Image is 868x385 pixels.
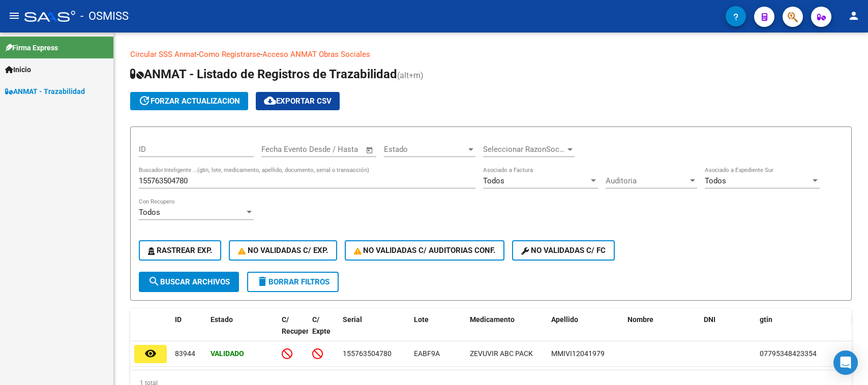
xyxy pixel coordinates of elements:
[264,97,332,106] span: Exportar CSV
[606,176,688,185] span: Auditoria
[199,50,260,59] a: Como Registrarse
[261,145,303,154] input: Fecha inicio
[397,71,424,80] span: (alt+m)
[384,145,466,154] span: Estado
[175,315,182,324] span: ID
[264,94,276,107] mat-icon: cloud_download
[256,92,340,110] button: Exportar CSV
[466,309,547,354] datatable-header-cell: Medicamento
[148,246,212,255] span: Rastrear Exp.
[130,67,397,81] span: ANMAT - Listado de Registros de Trazabilidad
[139,208,160,217] span: Todos
[256,277,330,286] span: Borrar Filtros
[148,277,230,286] span: Buscar Archivos
[833,350,858,375] div: Open Intercom Messenger
[760,349,817,358] span: 07795348423354
[512,240,615,261] button: No validadas c/ FC
[5,64,31,75] span: Inicio
[704,315,715,324] span: DNI
[130,50,197,59] a: Circular SSS Anmat
[354,246,496,255] span: No Validadas c/ Auditorias Conf.
[547,309,623,354] datatable-header-cell: Apellido
[206,309,278,354] datatable-header-cell: Estado
[410,309,466,354] datatable-header-cell: Lote
[256,275,268,287] mat-icon: delete
[700,309,756,354] datatable-header-cell: DNI
[308,309,339,354] datatable-header-cell: C/ Expte
[148,275,160,287] mat-icon: search
[138,97,240,106] span: forzar actualizacion
[171,309,206,354] datatable-header-cell: ID
[8,10,20,22] mat-icon: menu
[229,240,337,261] button: No Validadas c/ Exp.
[848,10,860,22] mat-icon: person
[364,144,376,156] button: Open calendar
[470,315,515,324] span: Medicamento
[339,309,410,354] datatable-header-cell: Serial
[5,42,58,53] span: Firma Express
[247,272,339,292] button: Borrar Filtros
[211,315,233,324] span: Estado
[483,145,565,154] span: Seleccionar RazonSocial
[139,240,221,261] button: Rastrear Exp.
[343,315,362,324] span: Serial
[470,349,533,358] span: ZEVUVIR ABC PACK
[130,92,248,110] button: forzar actualizacion
[414,349,440,358] span: EABF9A
[414,315,429,324] span: Lote
[262,50,370,59] a: Acceso ANMAT Obras Sociales
[312,315,331,335] span: C/ Expte
[238,246,328,255] span: No Validadas c/ Exp.
[345,240,505,261] button: No Validadas c/ Auditorias Conf.
[282,315,313,335] span: C/ Recupero
[5,86,85,97] span: ANMAT - Trazabilidad
[211,349,244,358] strong: Validado
[623,309,700,354] datatable-header-cell: Nombre
[521,246,606,255] span: No validadas c/ FC
[175,349,195,358] span: 83944
[370,50,465,59] a: Documentacion trazabilidad
[483,176,504,185] span: Todos
[130,49,852,60] p: - -
[760,315,772,324] span: gtin
[139,272,239,292] button: Buscar Archivos
[278,309,308,354] datatable-header-cell: C/ Recupero
[138,94,151,107] mat-icon: update
[551,315,578,324] span: Apellido
[551,349,605,358] span: MMIVI12041979
[627,315,653,324] span: Nombre
[705,176,726,185] span: Todos
[80,5,129,27] span: - OSMISS
[756,309,847,354] datatable-header-cell: gtin
[312,145,361,154] input: Fecha fin
[144,347,157,360] mat-icon: remove_red_eye
[343,349,392,358] span: 155763504780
